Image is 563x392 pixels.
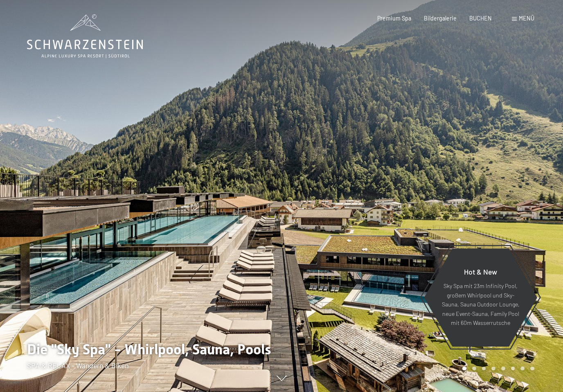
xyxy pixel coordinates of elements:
[377,15,411,22] a: Premium Spa
[464,267,497,276] span: Hot & New
[459,367,534,371] div: Carousel Pagination
[530,367,534,371] div: Carousel Page 8
[423,248,538,347] a: Hot & New Sky Spa mit 23m Infinity Pool, großem Whirlpool und Sky-Sauna, Sauna Outdoor Lounge, ne...
[424,15,457,22] a: Bildergalerie
[520,367,525,371] div: Carousel Page 7
[472,367,476,371] div: Carousel Page 2
[501,367,505,371] div: Carousel Page 5
[469,15,492,22] a: BUCHEN
[519,15,534,22] span: Menü
[511,367,515,371] div: Carousel Page 6
[441,282,520,328] p: Sky Spa mit 23m Infinity Pool, großem Whirlpool und Sky-Sauna, Sauna Outdoor Lounge, neue Event-S...
[491,367,495,371] div: Carousel Page 4
[462,367,466,371] div: Carousel Page 1 (Current Slide)
[482,367,486,371] div: Carousel Page 3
